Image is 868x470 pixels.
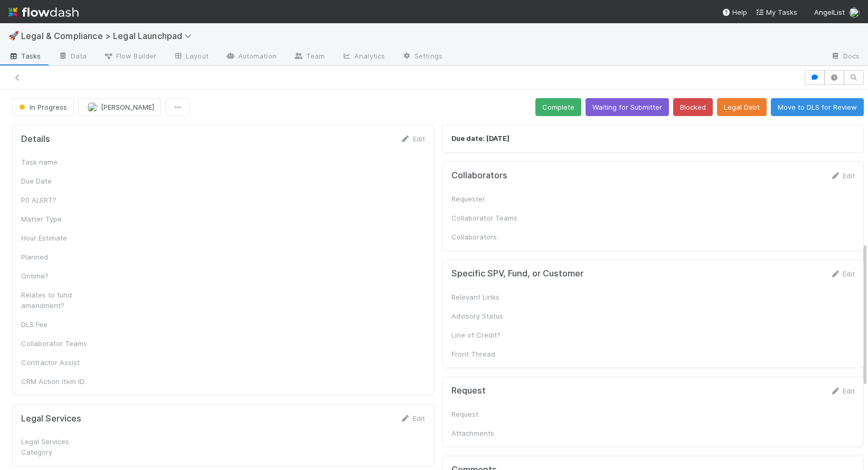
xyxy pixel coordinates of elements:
div: Requester [451,194,531,204]
a: Docs [822,49,868,65]
div: DLS Fee [21,319,100,330]
div: Collaborators [451,232,531,242]
a: My Tasks [756,7,797,17]
span: [PERSON_NAME] [101,103,154,111]
span: My Tasks [756,8,797,16]
img: avatar_6811aa62-070e-4b0a-ab85-15874fb457a1.png [849,7,860,18]
div: Due Date [21,176,100,186]
a: Edit [830,270,855,278]
button: Complete [535,98,581,116]
div: Front Thread [451,349,531,359]
span: Legal & Compliance > Legal Launchpad [21,31,197,41]
div: Planned [21,252,100,262]
a: Settings [393,49,451,65]
a: Team [285,49,333,65]
div: Request [451,409,531,419]
div: Collaborator Teams [21,338,100,349]
h5: Request [451,386,486,396]
div: Advisory Status [451,311,531,321]
div: Legal Services Category [21,436,100,457]
div: Task name [21,157,100,167]
a: Edit [830,171,855,180]
a: Edit [830,387,855,395]
a: Flow Builder [95,49,165,65]
div: Ontime? [21,271,100,281]
div: Hour Estimate [21,233,100,243]
h5: Specific SPV, Fund, or Customer [451,268,583,279]
div: Attachments [451,428,531,438]
div: Relates to fund amendment? [21,290,100,311]
a: Layout [165,49,217,65]
a: Edit [400,414,425,423]
span: Flow Builder [103,51,156,61]
div: Matter Type [21,214,100,224]
div: Collaborator Teams [451,213,531,223]
h5: Collaborators [451,170,507,181]
img: avatar_b5be9b1b-4537-4870-b8e7-50cc2287641b.png [87,102,98,112]
img: logo-inverted-e16ddd16eac7371096b0.svg [8,3,79,21]
button: [PERSON_NAME] [78,98,161,116]
a: Automation [217,49,285,65]
span: 🚀 [8,31,19,40]
div: Relevant Links [451,292,531,302]
div: Line of Credit? [451,330,531,340]
strong: Due date: [DATE] [451,134,510,142]
span: AngelList [814,8,845,16]
h5: Legal Services [21,414,81,424]
button: Waiting for Submitter [586,98,669,116]
a: Data [50,49,95,65]
button: Blocked [673,98,713,116]
button: Move to DLS for Review [771,98,864,116]
button: In Progress [12,98,74,116]
div: Contractor Assist [21,357,100,368]
div: P0 ALERT? [21,195,100,205]
span: In Progress [17,103,67,111]
button: Legal Debt [717,98,767,116]
a: Analytics [333,49,393,65]
div: CRM Action Item ID [21,376,100,387]
div: Help [722,7,747,17]
a: Edit [400,135,425,143]
h5: Details [21,134,50,145]
span: Tasks [8,51,41,61]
